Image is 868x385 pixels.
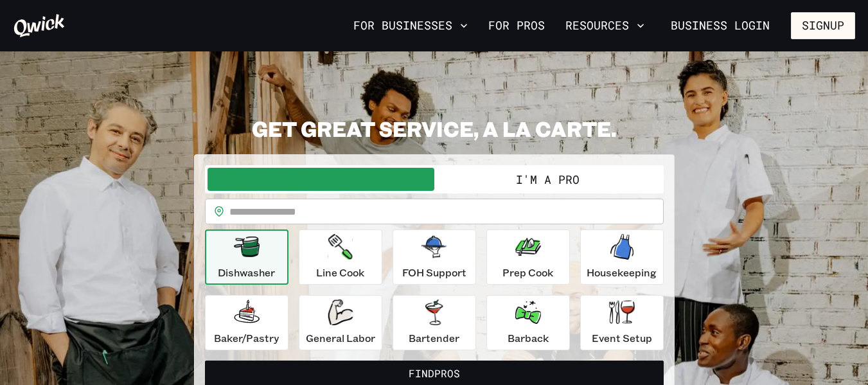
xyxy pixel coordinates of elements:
a: Business Login [660,12,781,39]
button: Line Cook [299,229,382,285]
button: General Labor [299,295,382,350]
button: Bartender [393,295,476,350]
p: Housekeeping [587,265,657,280]
button: Barback [486,295,570,350]
button: I'm a Pro [434,168,661,191]
button: Signup [791,12,855,39]
p: Bartender [409,330,459,346]
button: Dishwasher [205,229,288,285]
p: Prep Cook [502,265,553,280]
button: I'm a Business [208,168,434,191]
button: Prep Cook [486,229,570,285]
button: Event Setup [580,295,664,350]
p: FOH Support [402,265,466,280]
h2: GET GREAT SERVICE, A LA CARTE. [194,116,675,141]
p: Event Setup [592,330,652,346]
button: Baker/Pastry [205,295,288,350]
button: Housekeeping [580,229,664,285]
p: General Labor [306,330,375,346]
p: Dishwasher [218,265,275,280]
button: FOH Support [393,229,476,285]
button: For Businesses [348,15,473,37]
a: For Pros [483,15,550,37]
p: Line Cook [316,265,364,280]
p: Barback [508,330,549,346]
button: Resources [560,15,650,37]
p: Baker/Pastry [214,330,279,346]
